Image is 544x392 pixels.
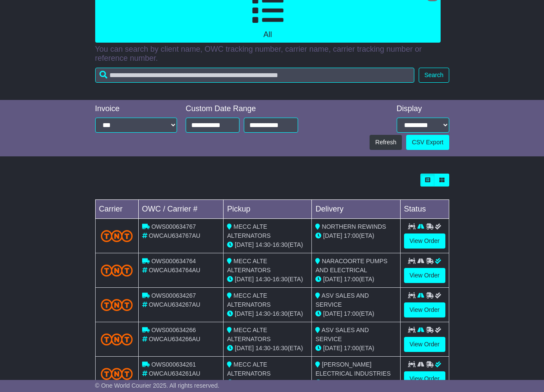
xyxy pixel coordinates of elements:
span: MECC ALTE ALTERNATORS [227,361,270,377]
span: OWCAU634267AU [149,301,200,308]
button: Refresh [370,135,402,150]
span: OWS000634764 [151,258,196,264]
span: MECC ALTE ALTERNATORS [227,292,270,308]
span: [DATE] [235,241,254,248]
a: CSV Export [406,135,449,150]
span: 16:30 [273,241,288,248]
span: OWCAU634767AU [149,232,200,239]
span: MECC ALTE ALTERNATORS [227,327,270,342]
div: (ETA) [315,309,396,318]
img: TNT_Domestic.png [101,333,133,345]
a: View Order [404,233,445,249]
span: NARACOORTE PUMPS AND ELECTRICAL [315,258,387,274]
img: TNT_Domestic.png [101,264,133,276]
span: 16:30 [273,345,288,352]
span: OWCAU634764AU [149,267,200,274]
span: 16:30 [273,310,288,317]
span: [DATE] [235,310,254,317]
span: [DATE] [323,379,342,386]
span: 17:00 [344,276,359,283]
div: Custom Date Range [186,104,298,114]
span: OWS000634267 [151,292,196,299]
span: [DATE] [235,276,254,283]
span: 17:00 [344,379,359,386]
span: © One World Courier 2025. All rights reserved. [95,382,220,389]
div: Display [397,104,449,114]
span: 17:00 [344,310,359,317]
span: NORTHERN REWINDS [322,223,386,230]
div: - (ETA) [227,378,308,387]
div: - (ETA) [227,240,308,249]
p: You can search by client name, OWC tracking number, carrier name, carrier tracking number or refe... [95,45,449,63]
span: [DATE] [323,345,342,352]
span: 14:30 [255,345,270,352]
img: TNT_Domestic.png [101,368,133,380]
span: [DATE] [323,232,342,239]
div: - (ETA) [227,275,308,284]
span: [DATE] [235,345,254,352]
span: 16:30 [273,276,288,283]
div: - (ETA) [227,309,308,318]
img: TNT_Domestic.png [101,230,133,242]
td: Pickup [224,200,312,219]
span: [PERSON_NAME] ELECTRICAL INDUSTRIES [315,361,391,377]
span: MECC ALTE ALTERNATORS [227,223,270,239]
span: 14:30 [255,241,270,248]
span: ASV SALES AND SERVICE [315,292,369,308]
div: (ETA) [315,231,396,240]
button: Search [419,68,449,83]
span: ASV SALES AND SERVICE [315,327,369,342]
span: OWS000634767 [151,223,196,230]
div: (ETA) [315,275,396,284]
span: 17:00 [344,345,359,352]
span: 14:30 [255,276,270,283]
span: OWCAU634266AU [149,336,200,342]
span: OWS000634266 [151,327,196,333]
span: 14:30 [255,310,270,317]
td: Status [400,200,449,219]
a: View Order [404,337,445,352]
span: 14:30 [255,379,270,386]
span: OWS000634261 [151,361,196,368]
div: (ETA) [315,344,396,353]
div: (ETA) [315,378,396,387]
img: TNT_Domestic.png [101,299,133,311]
div: - (ETA) [227,344,308,353]
a: View Order [404,371,445,386]
td: Delivery [312,200,400,219]
span: 17:00 [344,232,359,239]
a: View Order [404,268,445,283]
span: [DATE] [323,276,342,283]
span: MECC ALTE ALTERNATORS [227,258,270,274]
div: Invoice [95,104,177,114]
span: OWCAU634261AU [149,370,200,377]
span: 16:30 [273,379,288,386]
span: [DATE] [235,379,254,386]
a: View Order [404,302,445,317]
span: [DATE] [323,310,342,317]
td: Carrier [95,200,138,219]
td: OWC / Carrier # [138,200,224,219]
